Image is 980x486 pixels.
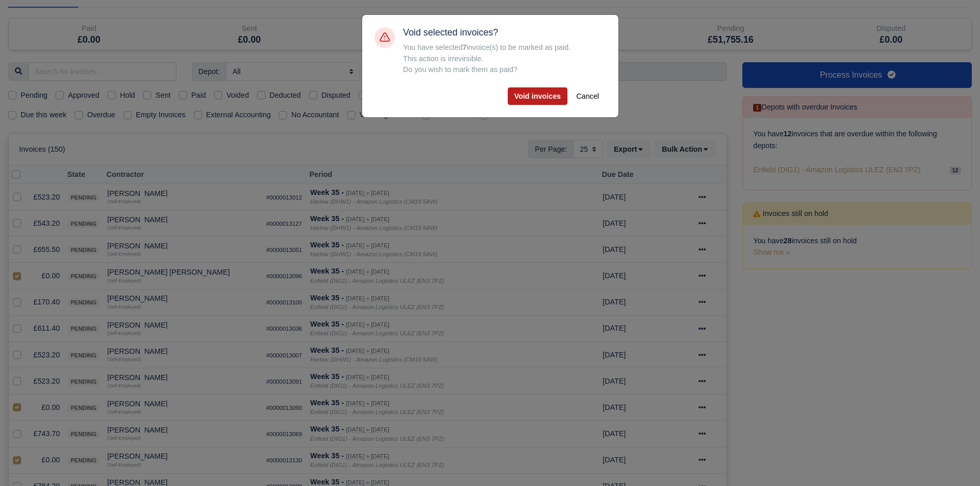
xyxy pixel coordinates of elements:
strong: 7 [462,43,467,51]
iframe: Chat Widget [795,367,980,486]
button: Void invoices [508,87,568,105]
div: You have selected invoice(s) to be marked as paid. [403,42,606,53]
h5: Void selected invoices? [403,27,606,38]
div: Do you wish to mark them as paid? [403,42,606,75]
button: Cancel [569,87,605,105]
div: This action is irrevirsible. [403,53,606,64]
